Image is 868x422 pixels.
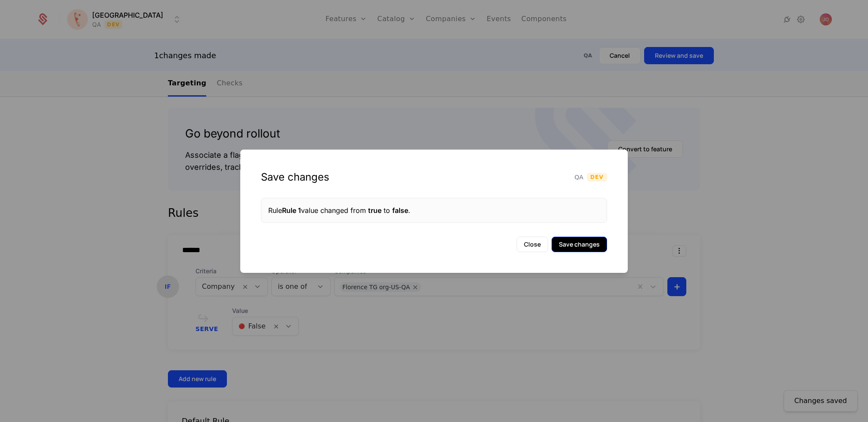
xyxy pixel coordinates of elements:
button: Close [517,237,548,252]
span: true [368,206,381,215]
span: Dev [587,173,607,181]
div: Save changes [261,170,329,184]
span: Rule 1 [282,206,301,215]
span: false [392,206,408,215]
div: Rule value changed from to . [268,205,600,216]
button: Save changes [552,237,607,252]
span: QA [574,173,583,181]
